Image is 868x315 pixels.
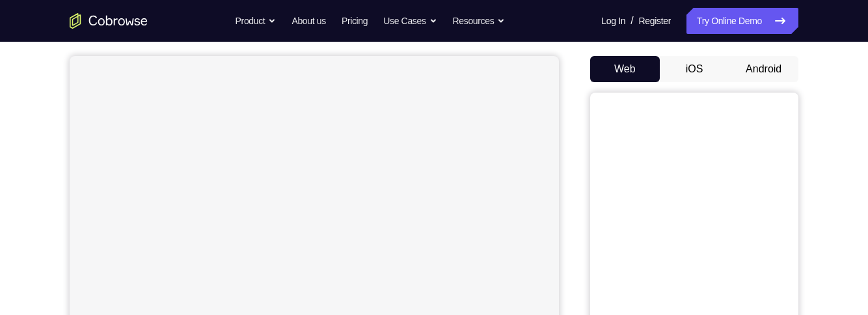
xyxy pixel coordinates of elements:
a: Pricing [342,8,368,34]
a: Register [639,8,671,34]
button: Use Cases [383,8,437,34]
a: Try Online Demo [686,8,798,34]
button: Resources [453,8,506,34]
button: iOS [660,56,729,82]
button: Product [236,8,277,34]
a: Go to the home page [70,13,148,29]
button: Android [729,56,798,82]
span: / [631,13,633,29]
button: Web [590,56,660,82]
a: Log In [601,8,625,34]
a: About us [292,8,325,34]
